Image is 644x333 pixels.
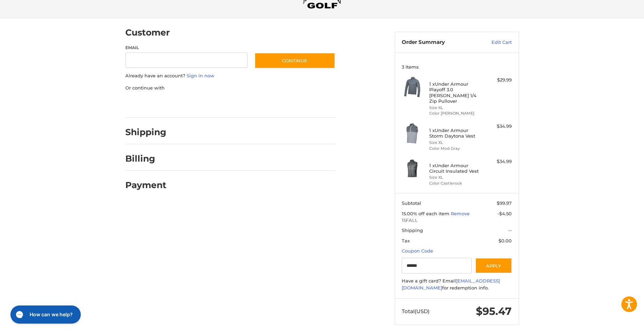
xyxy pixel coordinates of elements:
span: 15FALL [402,217,512,224]
a: Coupon Code [402,248,433,254]
span: $0.00 [498,238,512,243]
span: Subtotal [402,200,421,206]
iframe: PayPal-paypal [123,98,175,111]
div: $34.99 [484,123,512,130]
span: Tax [402,238,410,243]
a: [EMAIL_ADDRESS][DOMAIN_NAME] [402,278,500,291]
li: Size XL [429,140,482,146]
button: Apply [475,258,512,273]
a: Remove [451,211,470,216]
div: $34.99 [484,158,512,165]
li: Color Mod Gray [429,146,482,152]
li: Color [PERSON_NAME] [429,110,482,116]
button: Continue [254,53,335,69]
h4: 1 x Under Armour Circuit Insulated Vest [429,163,482,174]
h2: Shipping [125,127,166,138]
span: $99.97 [497,200,512,206]
li: Size XL [429,105,482,111]
iframe: PayPal-venmo [241,98,293,111]
label: Email [125,45,248,51]
span: Shipping [402,227,423,233]
h2: Customer [125,27,170,38]
input: Gift Certificate or Coupon Code [402,258,472,273]
li: Size XL [429,175,482,180]
a: Edit Cart [477,39,512,46]
li: Color Castlerock [429,180,482,186]
h3: 3 Items [402,64,512,70]
h2: Payment [125,180,166,191]
span: 15.00% off each item [402,211,451,216]
span: Total (USD) [402,308,430,315]
p: Already have an account? [125,72,335,79]
h2: Billing [125,153,166,164]
iframe: Gorgias live chat messenger [7,303,83,326]
iframe: PayPal-paylater [182,98,234,111]
div: Have a gift card? Email for redemption info. [402,278,512,291]
span: -- [508,227,512,233]
span: $95.47 [476,305,512,318]
h3: Order Summary [402,39,477,46]
h4: 1 x Under Armour Playoff 3.0 [PERSON_NAME] 1/4 Zip Pullover [429,81,482,104]
div: $29.99 [484,77,512,84]
p: Or continue with [125,85,335,92]
a: Sign in now [187,73,214,78]
h4: 1 x Under Armour Storm Daytona Vest [429,127,482,139]
span: -$4.50 [497,211,512,216]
